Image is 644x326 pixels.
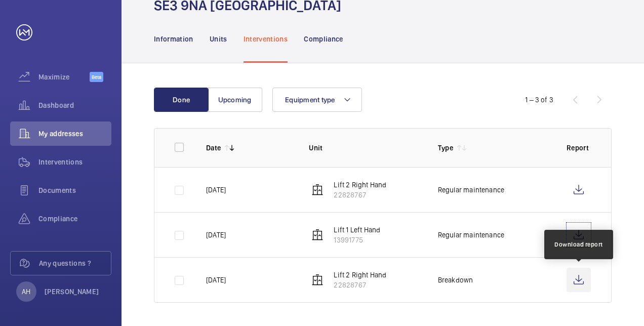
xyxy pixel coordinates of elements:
button: Upcoming [208,88,262,112]
p: 22828767 [334,280,386,290]
img: elevator.svg [311,184,324,196]
img: elevator.svg [311,274,324,286]
p: Regular maintenance [438,185,504,195]
p: Unit [309,143,421,153]
p: Lift 2 Right Hand [334,270,386,280]
p: [DATE] [206,275,226,285]
p: Units [210,34,227,44]
p: [PERSON_NAME] [45,287,99,297]
p: Type [438,143,453,153]
span: Beta [90,72,103,82]
p: [DATE] [206,230,226,240]
p: [DATE] [206,185,226,195]
p: Breakdown [438,275,473,285]
p: 13991775 [334,235,380,245]
p: Compliance [304,34,343,44]
p: AH [22,287,30,297]
p: Lift 1 Left Hand [334,225,380,235]
span: Compliance [38,214,111,224]
span: Dashboard [38,100,111,110]
p: Report [567,143,591,153]
span: Maximize [38,72,90,82]
span: Interventions [38,157,111,167]
span: Any questions ? [39,258,111,268]
p: Interventions [244,34,288,44]
p: Date [206,143,221,153]
p: Information [154,34,193,44]
button: Equipment type [272,88,362,112]
span: Documents [38,185,111,195]
div: 1 – 3 of 3 [525,95,553,105]
p: Regular maintenance [438,230,504,240]
p: Lift 2 Right Hand [334,180,386,190]
img: elevator.svg [311,229,324,241]
p: 22828767 [334,190,386,200]
span: My addresses [38,129,111,139]
div: Download report [554,240,603,249]
button: Done [154,88,209,112]
span: Equipment type [285,96,335,104]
